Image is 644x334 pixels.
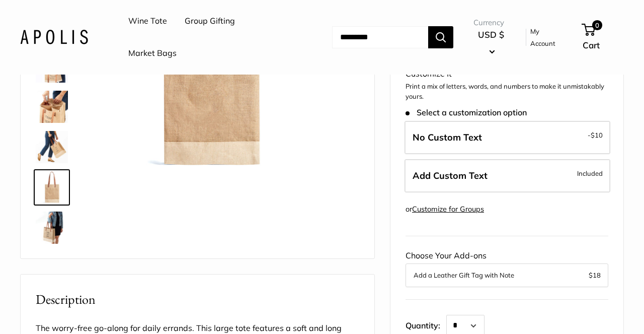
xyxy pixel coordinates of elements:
span: No Custom Text [413,131,482,143]
button: Search [428,26,453,48]
a: Wine Tote in Natural [34,89,70,125]
a: My Account [530,25,565,50]
input: Search... [332,26,428,48]
label: Add Custom Text [405,159,610,192]
span: USD $ [478,29,504,40]
div: or [406,203,484,216]
button: USD $ [473,27,509,59]
span: Select a customization option [406,108,527,117]
span: $18 [589,271,601,279]
span: Add Custom Text [413,170,488,181]
img: description_Super soft long leather handles. [36,131,68,163]
span: Included [577,167,603,179]
a: Customize for Groups [412,205,484,214]
a: Group Gifting [185,14,235,29]
iframe: Sign Up via Text for Offers [8,296,108,326]
h2: Description [36,290,359,309]
span: Cart [583,40,600,50]
a: description_Super soft long leather handles. [34,129,70,165]
label: Leave Blank [405,121,610,154]
a: Wine Tote [128,14,167,29]
img: Apolis [20,30,88,44]
button: Add a Leather Gift Tag with Note [414,269,600,281]
a: description_No need for custom text? Choose this option. [34,169,70,206]
a: description_Long handles for easy carry throughout the day. [34,210,70,246]
span: - [588,129,603,141]
div: Choose Your Add-ons [406,248,608,287]
span: $10 [591,131,603,139]
img: description_No need for custom text? Choose this option. [36,171,68,204]
span: Currency [473,16,509,30]
p: Print a mix of letters, words, and numbers to make it unmistakably yours. [406,82,608,101]
span: 0 [592,20,602,30]
img: Wine Tote in Natural [36,91,68,123]
a: 0 Cart [583,21,624,53]
a: Market Bags [128,46,177,61]
img: description_Long handles for easy carry throughout the day. [36,212,68,244]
